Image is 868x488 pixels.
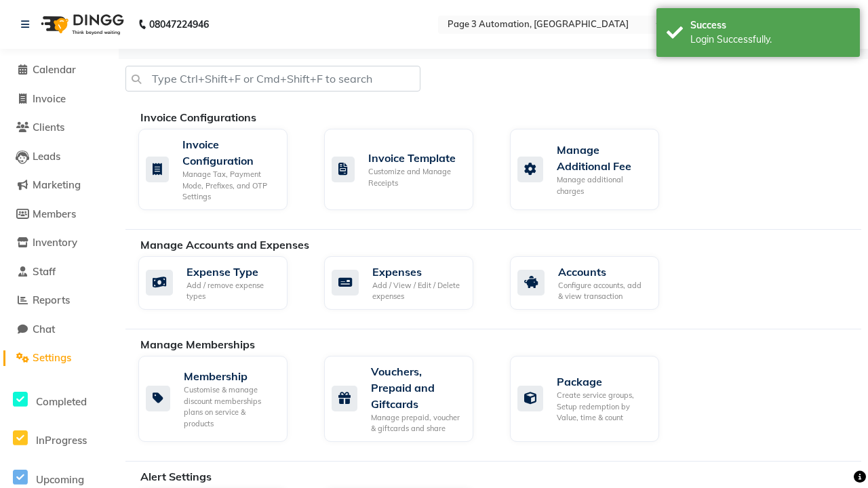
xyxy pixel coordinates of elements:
a: Leads [3,149,115,165]
div: Configure accounts, add & view transaction [558,280,648,302]
div: Login Successfully. [690,33,850,47]
img: logo [35,5,127,43]
span: Staff [33,265,56,278]
div: Invoice Template [368,150,462,166]
a: PackageCreate service groups, Setup redemption by Value, time & count [510,356,675,442]
span: Clients [33,121,64,134]
span: Reports [33,293,70,306]
a: Reports [3,293,115,308]
div: Manage Additional Fee [557,142,648,174]
div: Add / View / Edit / Delete expenses [372,280,462,302]
div: Manage additional charges [557,174,648,197]
div: Expense Type [186,264,277,280]
a: Chat [3,322,115,338]
a: Staff [3,264,115,280]
span: Calendar [33,63,76,76]
div: Add / remove expense types [186,280,277,302]
div: Success [690,18,850,33]
span: Chat [33,323,55,335]
a: Calendar [3,62,115,78]
a: Settings [3,350,115,366]
a: MembershipCustomise & manage discount memberships plans on service & products [138,356,304,442]
div: Vouchers, Prepaid and Giftcards [371,363,462,412]
b: 08047224946 [149,5,209,43]
div: Customise & manage discount memberships plans on service & products [184,384,277,429]
span: Invoice [33,92,66,105]
div: Create service groups, Setup redemption by Value, time & count [557,390,648,424]
span: Completed [36,395,87,408]
div: Customize and Manage Receipts [368,166,462,188]
a: ExpensesAdd / View / Edit / Delete expenses [324,256,490,310]
span: InProgress [36,434,87,447]
div: Accounts [558,264,648,280]
a: Vouchers, Prepaid and GiftcardsManage prepaid, voucher & giftcards and share [324,356,490,442]
a: Clients [3,120,115,136]
div: Membership [184,368,277,384]
a: Invoice [3,91,115,107]
a: Invoice TemplateCustomize and Manage Receipts [324,129,490,210]
span: Upcoming [36,473,84,486]
input: Type Ctrl+Shift+F or Cmd+Shift+F to search [125,66,420,91]
a: Members [3,207,115,222]
span: Settings [33,351,71,364]
a: Inventory [3,235,115,251]
a: Manage Additional FeeManage additional charges [510,129,675,210]
a: AccountsConfigure accounts, add & view transaction [510,256,675,310]
a: Expense TypeAdd / remove expense types [138,256,304,310]
span: Members [33,207,76,220]
div: Package [557,373,648,390]
div: Expenses [372,264,462,280]
div: Manage Tax, Payment Mode, Prefixes, and OTP Settings [182,169,277,203]
a: Invoice ConfigurationManage Tax, Payment Mode, Prefixes, and OTP Settings [138,129,304,210]
span: Inventory [33,236,77,249]
a: Marketing [3,178,115,193]
span: Leads [33,150,60,163]
span: Marketing [33,178,81,191]
div: Invoice Configuration [182,136,277,169]
div: Manage prepaid, voucher & giftcards and share [371,412,462,434]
